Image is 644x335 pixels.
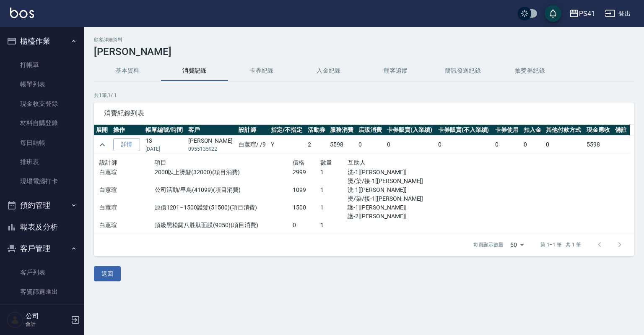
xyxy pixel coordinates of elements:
td: 13 [143,136,186,154]
p: 2000以上燙髮(32000)(項目消費) [155,168,293,177]
th: 其他付款方式 [544,125,584,136]
p: 第 1–1 筆 共 1 筆 [540,241,581,249]
th: 卡券販賣(不入業績) [436,125,493,136]
p: 0 [293,221,320,230]
a: 現場電腦打卡 [3,172,80,191]
button: 簡訊發送紀錄 [429,61,496,81]
p: 白蕙瑄 [99,168,155,177]
th: 帳單編號/時間 [143,125,186,136]
th: 備註 [613,125,629,136]
p: 燙/染/接-1[[PERSON_NAME]] [348,194,430,203]
span: 消費紀錄列表 [104,109,624,118]
td: 5598 [584,136,613,154]
a: 現金收支登錄 [3,94,80,113]
a: 排班表 [3,152,80,172]
span: 互助人 [348,159,366,166]
button: 返回 [94,266,121,282]
th: 設計師 [236,125,269,136]
h5: 公司 [26,312,68,320]
p: 1099 [293,186,320,194]
th: 店販消費 [356,125,385,136]
th: 服務消費 [328,125,356,136]
a: 材料自購登錄 [3,113,80,133]
button: 入金紀錄 [295,61,362,81]
p: 原價1201~1500護髮(51500)(項目消費) [155,203,293,212]
p: 1 [320,186,348,194]
p: 1 [320,168,348,177]
button: 抽獎券紀錄 [496,61,563,81]
span: 價格 [293,159,305,166]
a: 每日結帳 [3,133,80,152]
th: 卡券使用 [493,125,522,136]
button: 登出 [602,6,634,21]
span: 項目 [155,159,167,166]
th: 展開 [94,125,111,136]
button: save [545,5,561,22]
div: PS41 [579,8,595,19]
td: 5598 [328,136,356,154]
button: 消費記錄 [161,61,228,81]
td: 0 [436,136,493,154]
button: 櫃檯作業 [3,30,80,52]
td: Y [269,136,306,154]
button: PS41 [566,5,598,22]
th: 扣入金 [522,125,544,136]
button: 客戶管理 [3,238,80,259]
p: 燙/染/接-1[[PERSON_NAME]] [348,177,430,186]
th: 操作 [111,125,143,136]
p: 護-2[[PERSON_NAME]] [348,212,430,221]
button: 基本資料 [94,61,161,81]
p: 白蕙瑄 [99,203,155,212]
th: 卡券販賣(入業績) [385,125,436,136]
td: 2 [306,136,328,154]
td: 白蕙瑄 / /9 [236,136,269,154]
th: 客戶 [186,125,236,136]
p: 1 [320,203,348,212]
p: 2999 [293,168,320,177]
button: 顧客追蹤 [362,61,429,81]
th: 指定/不指定 [269,125,306,136]
td: 0 [385,136,436,154]
p: 護-1[[PERSON_NAME]] [348,203,430,212]
div: 50 [507,233,527,256]
p: 公司活動/早鳥(41099)(項目消費) [155,186,293,194]
button: 報表及分析 [3,216,80,238]
p: 頂級黑松露八胜肽面膜(9050)(項目消費) [155,221,293,230]
th: 現金應收 [584,125,613,136]
button: 卡券紀錄 [228,61,295,81]
td: 0 [356,136,385,154]
a: 卡券管理 [3,301,80,321]
td: 0 [493,136,522,154]
a: 客資篩選匯出 [3,282,80,301]
a: 詳情 [113,138,140,151]
a: 打帳單 [3,55,80,75]
p: 白蕙瑄 [99,221,155,230]
p: 洗-1[[PERSON_NAME]] [348,186,430,194]
h3: [PERSON_NAME] [94,46,634,58]
p: [DATE] [145,145,184,153]
a: 帳單列表 [3,75,80,94]
p: 每頁顯示數量 [473,241,504,249]
p: 白蕙瑄 [99,186,155,194]
a: 客戶列表 [3,263,80,282]
p: 0955135922 [188,145,234,153]
span: 數量 [320,159,332,166]
h2: 顧客詳細資料 [94,37,634,42]
td: [PERSON_NAME] [186,136,236,154]
p: 會計 [26,320,68,328]
td: 0 [544,136,584,154]
p: 1500 [293,203,320,212]
img: Person [7,311,23,328]
img: Logo [10,8,34,18]
button: expand row [96,139,109,151]
span: 設計師 [99,159,117,166]
button: 預約管理 [3,194,80,216]
th: 活動券 [306,125,328,136]
td: 0 [522,136,544,154]
p: 1 [320,221,348,230]
p: 洗-1[[PERSON_NAME]] [348,168,430,177]
p: 共 1 筆, 1 / 1 [94,92,634,99]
